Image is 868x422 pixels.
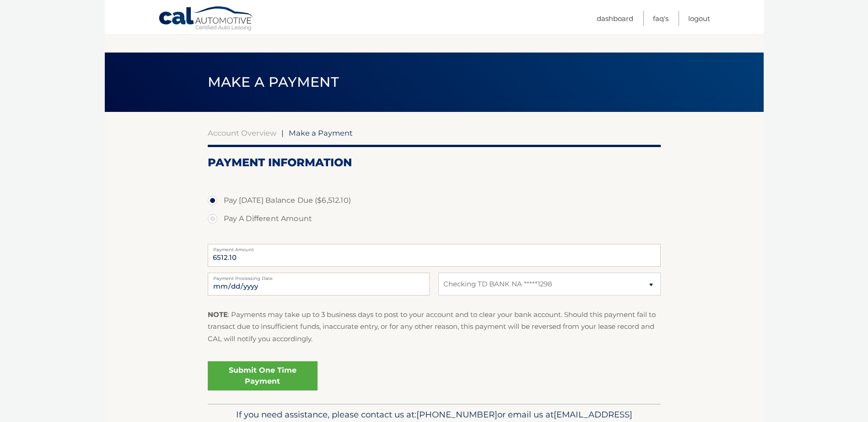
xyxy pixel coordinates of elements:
[208,310,228,319] strong: NOTE
[597,11,633,26] a: Dashboard
[208,309,661,345] p: : Payments may take up to 3 business days to post to your account and to clear your bank account....
[208,156,661,169] h2: Payment Information
[208,210,661,228] label: Pay A Different Amount
[289,128,353,137] span: Make a Payment
[208,244,661,267] input: Payment Amount
[208,128,276,137] a: Account Overview
[416,409,497,420] span: [PHONE_NUMBER]
[653,11,669,26] a: FAQ's
[208,361,318,390] a: Submit One Time Payment
[281,128,284,137] span: |
[208,273,430,280] label: Payment Processing Date
[158,6,254,32] a: Cal Automotive
[208,74,339,90] span: Make a Payment
[208,273,430,295] input: Payment Date
[208,191,661,210] label: Pay [DATE] Balance Due ($6,512.10)
[208,244,661,251] label: Payment Amount
[688,11,710,26] a: Logout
